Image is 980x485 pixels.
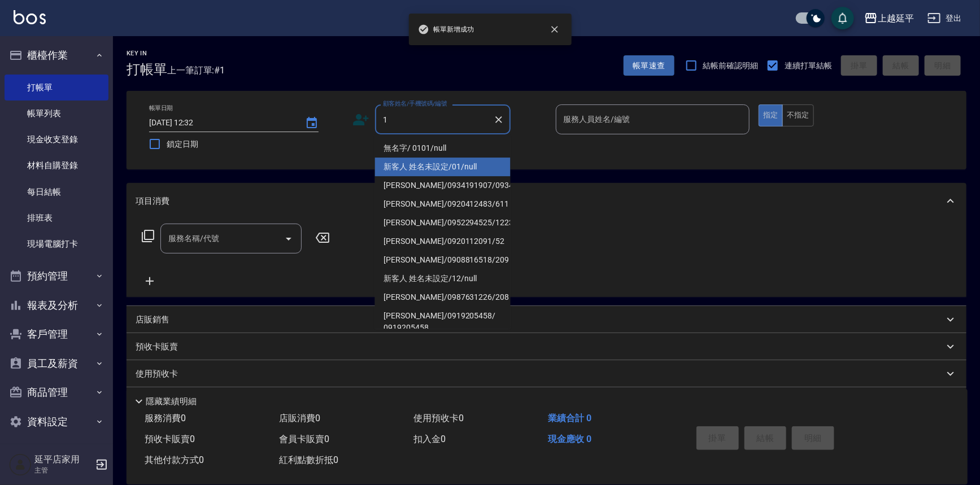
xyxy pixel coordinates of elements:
[280,230,298,248] button: Open
[375,139,511,158] li: 無名字/ 0101/null
[5,179,108,205] a: 每日結帳
[5,75,108,101] a: 打帳單
[759,104,783,126] button: 指定
[831,7,854,29] button: save
[279,413,320,423] span: 店販消費 0
[5,231,108,257] a: 現場電腦打卡
[548,413,591,423] span: 業績合計 0
[145,413,186,423] span: 服務消費 0
[878,11,914,25] div: 上越延平
[375,158,511,176] li: 新客人 姓名未設定/01/null
[624,55,674,76] button: 帳單速查
[5,205,108,231] a: 排班表
[145,455,204,465] span: 其他付款方式 0
[298,110,325,137] button: Choose date, selected date is 2025-08-10
[5,349,108,378] button: 員工及薪資
[127,50,167,57] h2: Key In
[136,341,178,353] p: 預收卡販賣
[145,434,195,444] span: 預收卡販賣 0
[149,104,173,112] label: 帳單日期
[127,387,966,414] div: 其他付款方式
[136,314,169,326] p: 店販銷售
[5,41,108,70] button: 櫃檯作業
[923,8,966,29] button: 登出
[542,17,567,42] button: close
[14,10,46,24] img: Logo
[375,307,511,337] li: [PERSON_NAME]/0919205458/ 0919205458
[279,455,338,465] span: 紅利點數折抵 0
[34,454,92,465] h5: 延平店家用
[860,7,918,30] button: 上越延平
[5,126,108,152] a: 現金收支登錄
[127,360,966,387] div: 使用預收卡
[136,368,178,380] p: 使用預收卡
[146,396,197,408] p: 隱藏業績明細
[127,306,966,333] div: 店販銷售
[167,63,225,77] span: 上一筆訂單:#1
[5,291,108,320] button: 報表及分析
[149,113,294,132] input: YYYY/MM/DD hh:mm
[785,60,832,72] span: 連續打單結帳
[703,60,759,72] span: 結帳前確認明細
[375,213,511,232] li: [PERSON_NAME]/0952294525/1223
[782,104,814,126] button: 不指定
[375,232,511,251] li: [PERSON_NAME]/0920112091/52
[375,176,511,195] li: [PERSON_NAME]/0934191907/0934191907
[5,101,108,126] a: 帳單列表
[375,269,511,288] li: 新客人 姓名未設定/12/null
[127,333,966,360] div: 預收卡販賣
[279,434,329,444] span: 會員卡販賣 0
[127,62,167,77] h3: 打帳單
[548,434,591,444] span: 現金應收 0
[34,465,92,475] p: 主管
[418,24,474,35] span: 帳單新增成功
[9,453,32,476] img: Person
[5,152,108,178] a: 材料自購登錄
[375,195,511,213] li: [PERSON_NAME]/0920412483/611
[375,251,511,269] li: [PERSON_NAME]/0908816518/209
[5,320,108,349] button: 客戶管理
[383,99,447,108] label: 顧客姓名/手機號碼/編號
[5,378,108,407] button: 商品管理
[167,138,198,150] span: 鎖定日期
[5,261,108,291] button: 預約管理
[5,407,108,436] button: 資料設定
[375,288,511,307] li: [PERSON_NAME]/0987631226/208
[136,195,169,207] p: 項目消費
[413,434,446,444] span: 扣入金 0
[413,413,464,423] span: 使用預收卡 0
[491,112,507,128] button: Clear
[127,183,966,219] div: 項目消費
